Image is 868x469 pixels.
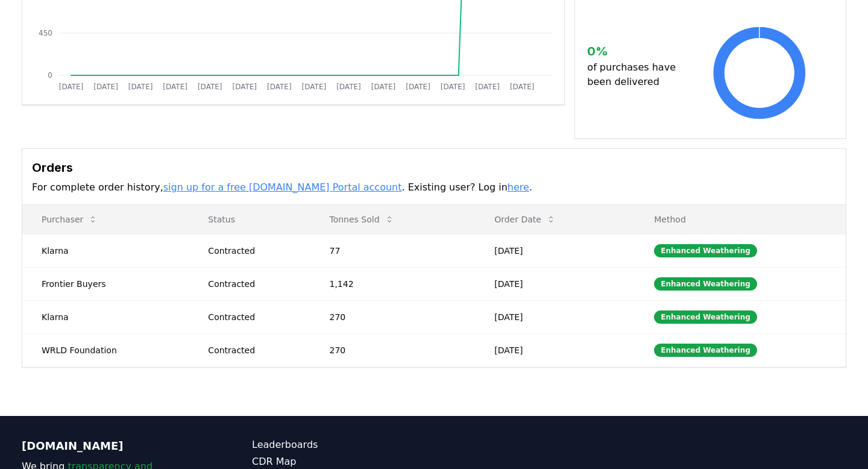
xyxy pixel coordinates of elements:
td: WRLD Foundation [22,333,189,367]
td: Klarna [22,300,189,333]
h3: 0 % [587,42,685,60]
tspan: [DATE] [59,83,84,91]
p: [DOMAIN_NAME] [22,438,204,455]
div: Enhanced Weathering [654,244,757,257]
td: [DATE] [475,333,635,367]
tspan: [DATE] [267,83,292,91]
button: Tonnes Sold [320,207,404,231]
tspan: [DATE] [93,83,118,91]
p: of purchases have been delivered [587,60,685,89]
td: 1,142 [310,267,476,300]
div: Contracted [208,245,300,257]
td: 270 [310,333,476,367]
a: CDR Map [252,455,434,469]
tspan: [DATE] [475,83,500,91]
tspan: [DATE] [441,83,465,91]
td: Frontier Buyers [22,267,189,300]
p: For complete order history, . Existing user? Log in . [32,180,836,195]
button: Purchaser [32,207,107,231]
div: Contracted [208,311,300,323]
tspan: [DATE] [232,83,257,91]
div: Contracted [208,278,300,290]
td: [DATE] [475,234,635,267]
tspan: [DATE] [128,83,153,91]
div: Enhanced Weathering [654,344,757,357]
h3: Orders [32,159,836,177]
tspan: 450 [39,29,52,37]
div: Enhanced Weathering [654,310,757,324]
td: [DATE] [475,267,635,300]
button: Order Date [485,207,565,231]
tspan: [DATE] [371,83,396,91]
tspan: [DATE] [163,83,187,91]
tspan: 0 [48,71,52,80]
div: Contracted [208,344,300,356]
p: Status [198,213,300,225]
a: here [508,181,529,193]
tspan: [DATE] [406,83,430,91]
td: 270 [310,300,476,333]
tspan: [DATE] [510,83,535,91]
td: 77 [310,234,476,267]
a: Leaderboards [252,438,434,452]
p: Method [644,213,836,225]
td: [DATE] [475,300,635,333]
a: sign up for a free [DOMAIN_NAME] Portal account [163,181,402,193]
tspan: [DATE] [302,83,327,91]
tspan: [DATE] [198,83,222,91]
tspan: [DATE] [336,83,361,91]
td: Klarna [22,234,189,267]
div: Enhanced Weathering [654,277,757,291]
